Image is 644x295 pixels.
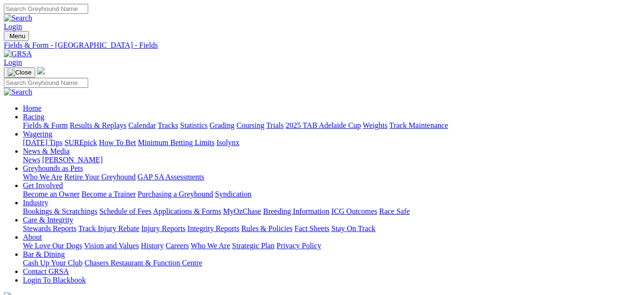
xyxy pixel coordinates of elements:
[158,121,178,129] a: Tracks
[180,121,208,129] a: Statistics
[266,121,284,129] a: Trials
[23,121,640,130] div: Racing
[99,207,151,215] a: Schedule of Fees
[276,242,321,250] a: Privacy Policy
[4,31,29,41] button: Toggle navigation
[23,138,640,147] div: Wagering
[23,199,48,207] a: Industry
[23,250,65,258] a: Bar & Dining
[4,14,32,22] img: Search
[23,233,42,241] a: About
[23,276,86,284] a: Login To Blackbook
[379,207,409,215] a: Race Safe
[23,173,640,181] div: Greyhounds as Pets
[23,138,62,147] a: [DATE] Tips
[23,113,44,121] a: Racing
[10,32,25,40] span: Menu
[23,267,69,275] a: Contact GRSA
[141,224,185,232] a: Injury Reports
[23,216,73,224] a: Care & Integrity
[191,242,230,250] a: Who We Are
[23,207,640,216] div: Industry
[210,121,235,129] a: Grading
[4,50,32,58] img: GRSA
[215,190,251,198] a: Syndication
[23,259,640,267] div: Bar & Dining
[4,4,88,14] input: Search
[263,207,329,215] a: Breeding Information
[187,224,239,232] a: Integrity Reports
[331,207,377,215] a: ICG Outcomes
[232,242,275,250] a: Strategic Plan
[84,242,139,250] a: Vision and Values
[389,121,448,129] a: Track Maintenance
[23,207,97,215] a: Bookings & Scratchings
[138,190,213,198] a: Purchasing a Greyhound
[4,78,88,88] input: Search
[4,58,22,66] a: Login
[99,138,136,147] a: How To Bet
[4,88,32,96] img: Search
[295,224,329,232] a: Fact Sheets
[78,224,139,232] a: Track Injury Rebate
[64,173,136,181] a: Retire Your Greyhound
[138,173,204,181] a: GAP SA Assessments
[23,173,62,181] a: Who We Are
[23,190,640,199] div: Get Involved
[23,130,52,138] a: Wagering
[286,121,361,129] a: 2025 TAB Adelaide Cup
[23,181,63,190] a: Get Involved
[23,156,640,164] div: News & Media
[23,242,82,250] a: We Love Our Dogs
[23,259,82,267] a: Cash Up Your Club
[23,104,41,112] a: Home
[84,259,202,267] a: Chasers Restaurant & Function Centre
[37,67,45,74] img: logo-grsa-white.png
[42,156,102,164] a: [PERSON_NAME]
[23,164,83,172] a: Greyhounds as Pets
[23,242,640,250] div: About
[223,207,261,215] a: MyOzChase
[82,190,136,198] a: Become a Trainer
[216,138,239,147] a: Isolynx
[23,156,40,164] a: News
[153,207,221,215] a: Applications & Forms
[4,41,640,50] a: Fields & Form - [GEOGRAPHIC_DATA] - Fields
[363,121,388,129] a: Weights
[241,224,293,232] a: Rules & Policies
[4,67,35,78] button: Toggle navigation
[23,147,70,155] a: News & Media
[331,224,375,232] a: Stay On Track
[141,242,164,250] a: History
[4,22,22,31] a: Login
[23,224,76,232] a: Stewards Reports
[8,69,31,76] img: Close
[236,121,265,129] a: Coursing
[128,121,156,129] a: Calendar
[23,121,68,129] a: Fields & Form
[64,138,97,147] a: SUREpick
[138,138,215,147] a: Minimum Betting Limits
[165,242,189,250] a: Careers
[23,224,640,233] div: Care & Integrity
[23,190,80,198] a: Become an Owner
[70,121,126,129] a: Results & Replays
